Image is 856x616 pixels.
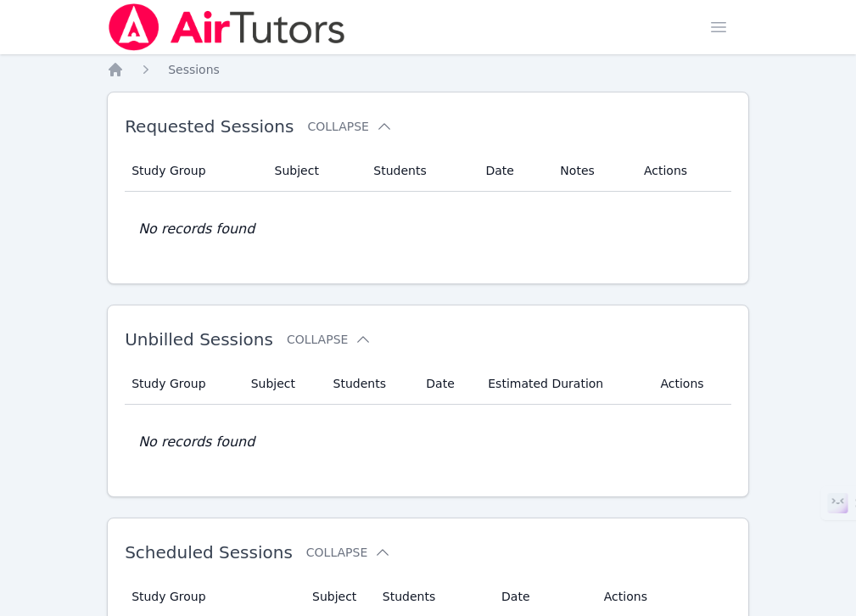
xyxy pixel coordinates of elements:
th: Actions [650,363,730,405]
button: Collapse [306,544,391,561]
th: Study Group [125,363,241,405]
td: No records found [125,192,731,266]
span: Unbilled Sessions [125,329,273,350]
button: Collapse [307,118,392,135]
th: Date [416,363,478,405]
td: No records found [125,405,731,479]
th: Date [475,150,550,192]
span: Requested Sessions [125,116,294,137]
th: Students [323,363,417,405]
a: Sessions [168,61,220,78]
th: Estimated Duration [478,363,650,405]
th: Subject [265,150,364,192]
nav: Breadcrumb [107,61,749,78]
th: Study Group [125,150,264,192]
span: Scheduled Sessions [125,542,293,563]
span: Sessions [168,63,220,76]
th: Students [363,150,475,192]
img: Air Tutors [107,3,347,51]
th: Notes [550,150,634,192]
button: Collapse [287,331,372,348]
th: Actions [634,150,731,192]
th: Subject [241,363,323,405]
